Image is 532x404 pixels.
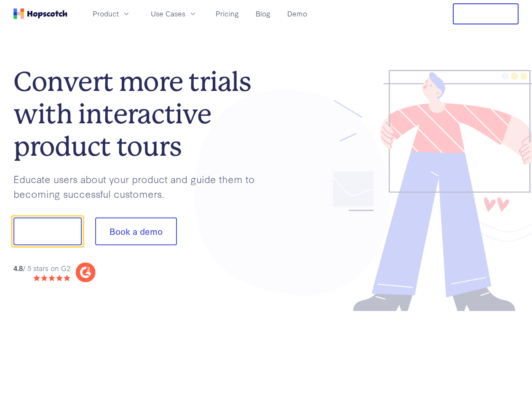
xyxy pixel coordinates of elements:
a: Pricing [212,7,242,21]
strong: 4.8 [13,263,23,272]
span: Use Cases [151,8,185,19]
button: Use Cases [146,7,202,21]
div: / 5 stars on G2 [13,263,70,273]
span: Product [93,8,119,19]
a: Blog [252,7,274,21]
button: Free Trial [453,3,519,24]
a: Home [13,8,67,19]
p: Educate users about your product and guide them to becoming successful customers. [13,172,266,201]
button: Book a demo [95,218,177,245]
a: Demo [284,7,310,21]
button: Product [88,7,136,21]
h1: Convert more trials with interactive product tours [13,66,266,162]
button: Show me! [13,218,82,245]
